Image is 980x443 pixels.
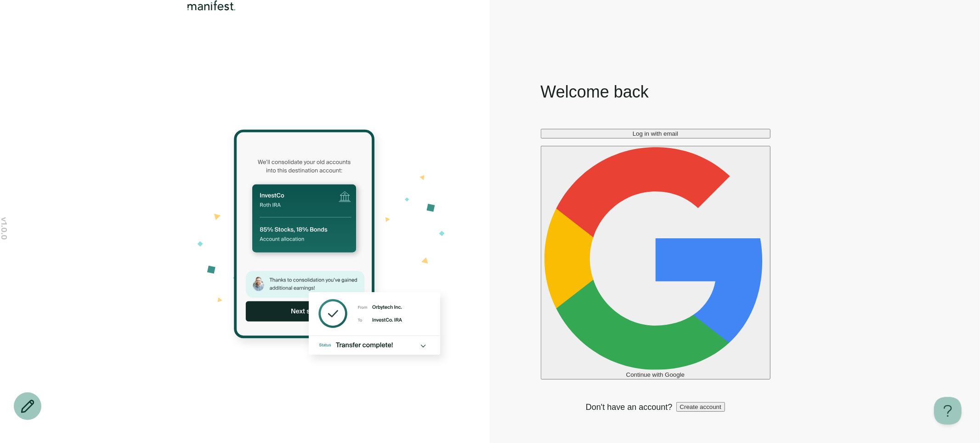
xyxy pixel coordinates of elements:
span: Don't have an account? [586,402,673,413]
h1: Welcome back [541,81,649,103]
button: Log in with email [541,129,770,138]
span: Log in with email [633,130,678,137]
iframe: Toggle Customer Support [934,397,962,425]
button: Continue with Google [541,146,770,380]
span: Create account [680,403,721,410]
button: Create account [676,402,725,412]
span: Continue with Google [626,371,685,378]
